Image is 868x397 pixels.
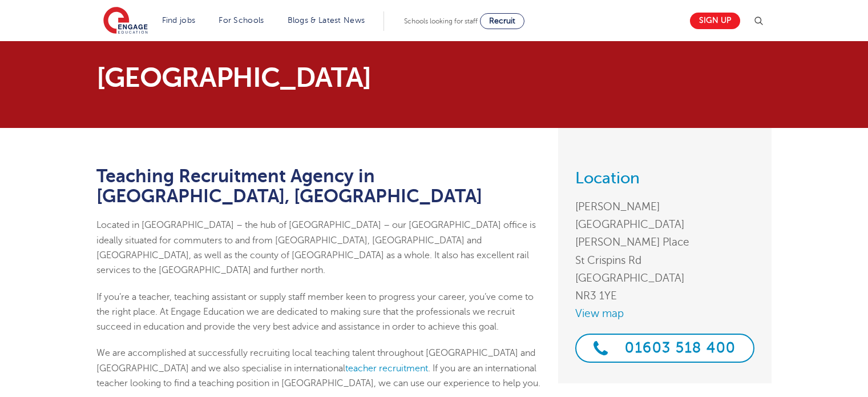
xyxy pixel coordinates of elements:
span: We are accomplished at successfully recruiting local teaching talent throughout [GEOGRAPHIC_DATA]... [96,348,540,388]
a: View map [575,304,754,322]
a: Recruit [480,13,524,29]
p: [GEOGRAPHIC_DATA] [96,64,541,91]
address: [PERSON_NAME][GEOGRAPHIC_DATA] [PERSON_NAME] Place St Crispins Rd [GEOGRAPHIC_DATA] NR3 1YE [575,198,754,304]
h3: Location [575,170,754,186]
a: For Schools [219,16,264,25]
h1: Teaching Recruitment Agency in [GEOGRAPHIC_DATA], [GEOGRAPHIC_DATA] [96,166,541,206]
span: Located in [GEOGRAPHIC_DATA] – the hub of [GEOGRAPHIC_DATA] – our [GEOGRAPHIC_DATA] office is ide... [96,220,536,275]
a: 01603 518 400 [575,334,754,363]
img: Engage Education [103,7,148,35]
a: teacher recruitment [345,363,428,374]
a: Find jobs [162,16,196,25]
span: If you’re a teacher, teaching assistant or supply staff member keen to progress your career, you’... [96,292,534,332]
span: Recruit [489,17,515,25]
a: Blogs & Latest News [288,16,365,25]
a: Sign up [690,13,740,29]
span: Schools looking for staff [404,17,478,25]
